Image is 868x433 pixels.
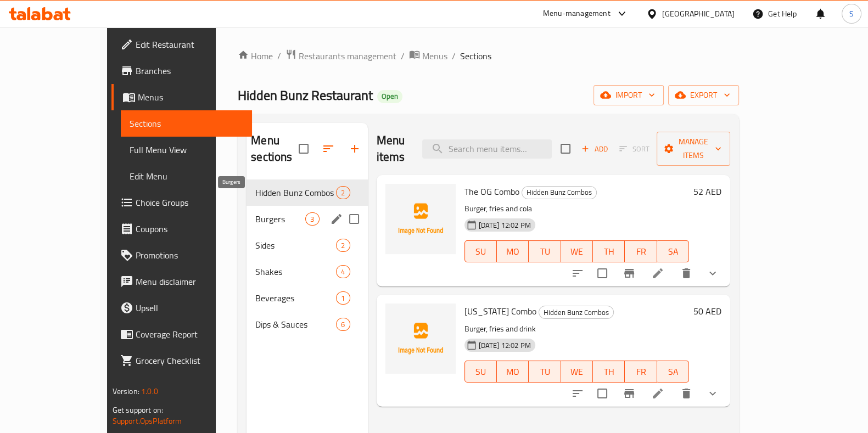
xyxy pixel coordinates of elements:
[111,347,252,374] a: Grocery Checklist
[336,265,350,278] div: items
[138,91,243,104] span: Menus
[522,186,597,199] div: Hidden Bunz Combos
[464,202,690,216] p: Burger, fries and cola
[464,240,497,262] button: SU
[529,240,561,262] button: TU
[121,110,252,137] a: Sections
[337,267,349,277] span: 4
[533,244,556,260] span: TU
[464,183,519,200] span: The OG Combo
[474,340,535,351] span: [DATE] 12:02 PM
[136,249,243,262] span: Promotions
[501,364,524,380] span: MO
[337,240,349,251] span: 2
[238,83,373,108] span: Hidden Bunz Restaurant
[629,364,652,380] span: FR
[336,186,350,199] div: items
[111,31,252,58] a: Edit Restaurant
[706,387,719,400] svg: Show Choices
[136,328,243,341] span: Coverage Report
[616,380,642,407] button: Branch-specific-item
[543,7,611,20] div: Menu-management
[285,49,396,63] a: Restaurants management
[337,319,349,330] span: 6
[665,135,721,162] span: Manage items
[422,139,552,159] input: search
[625,361,657,383] button: FR
[460,49,491,63] span: Sections
[497,240,529,262] button: MO
[136,301,243,314] span: Upsell
[593,361,625,383] button: TH
[111,321,252,347] a: Coverage Report
[657,240,689,262] button: SA
[111,295,252,321] a: Upsell
[409,49,447,63] a: Menus
[136,275,243,288] span: Menu disclaimer
[849,8,854,20] span: S
[251,132,298,165] h2: Menu sections
[706,267,719,280] svg: Show Choices
[255,212,305,226] span: Burgers
[673,380,699,407] button: delete
[561,240,593,262] button: WE
[337,188,349,198] span: 2
[305,212,319,226] div: items
[130,117,243,130] span: Sections
[136,354,243,367] span: Grocery Checklist
[336,291,350,305] div: items
[464,322,690,336] p: Burger, fries and drink
[625,240,657,262] button: FR
[292,137,315,160] span: Select all sections
[597,244,620,260] span: TH
[385,184,456,254] img: The OG Combo
[662,8,735,20] div: [GEOGRAPHIC_DATA]
[328,211,345,227] button: edit
[255,186,336,199] span: Hidden Bunz Combos
[529,361,561,383] button: TU
[247,179,367,206] div: Hidden Bunz Combos2
[565,244,589,260] span: WE
[111,84,252,110] a: Menus
[565,364,589,380] span: WE
[238,49,739,63] nav: breadcrumb
[629,244,652,260] span: FR
[469,244,492,260] span: SU
[612,140,657,158] span: Select section first
[255,318,336,331] span: Dips & Sauces
[657,132,730,166] button: Manage items
[247,285,367,311] div: Beverages1
[255,265,336,278] div: Shakes
[673,260,699,286] button: delete
[591,262,614,285] span: Select to update
[111,216,252,242] a: Coupons
[111,242,252,268] a: Promotions
[657,361,689,383] button: SA
[299,49,396,63] span: Restaurants management
[113,414,182,428] a: Support.OpsPlatform
[255,239,336,252] span: Sides
[474,220,535,230] span: [DATE] 12:02 PM
[130,170,243,183] span: Edit Menu
[336,239,350,252] div: items
[580,143,609,155] span: Add
[577,140,612,158] button: Add
[662,364,685,380] span: SA
[533,364,556,380] span: TU
[130,143,243,156] span: Full Menu View
[561,361,593,383] button: WE
[699,380,726,407] button: show more
[238,49,273,63] a: Home
[699,260,726,286] button: show more
[336,318,350,331] div: items
[564,380,591,407] button: sort-choices
[341,136,368,162] button: Add section
[401,49,405,63] li: /
[693,184,721,199] h6: 52 AED
[464,303,536,319] span: [US_STATE] Combo
[121,137,252,163] a: Full Menu View
[247,311,367,338] div: Dips & Sauces6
